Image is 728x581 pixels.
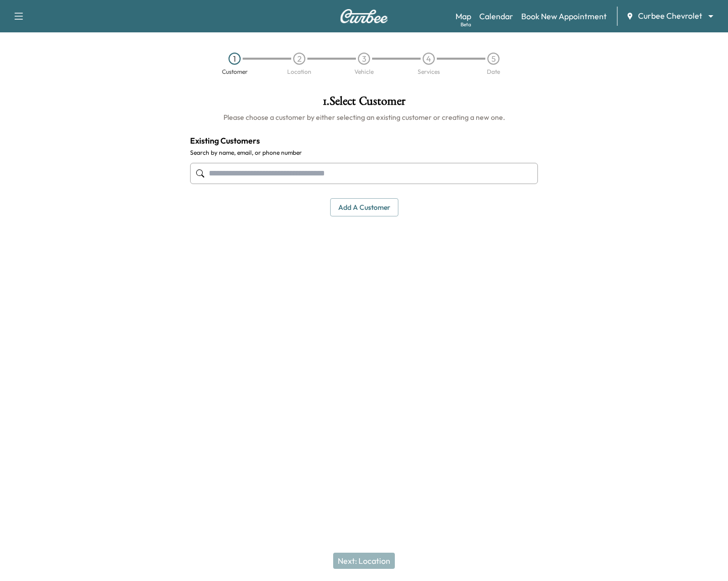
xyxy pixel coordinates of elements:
div: 2 [293,53,305,65]
div: Services [418,69,440,75]
h6: Please choose a customer by either selecting an existing customer or creating a new one. [190,112,538,122]
div: Vehicle [354,69,374,75]
span: Curbee Chevrolet [638,10,702,22]
a: MapBeta [456,10,471,22]
div: Location [287,69,311,75]
div: Date [487,69,500,75]
img: Curbee Logo [340,9,388,23]
div: Beta [461,21,471,28]
button: Add a customer [330,198,398,217]
div: 3 [358,53,370,65]
h4: Existing Customers [190,135,538,147]
a: Book New Appointment [521,10,607,22]
div: 4 [423,53,435,65]
div: 1 [229,53,241,65]
div: Customer [222,69,248,75]
h1: 1 . Select Customer [190,95,538,112]
div: 5 [487,53,499,65]
label: Search by name, email, or phone number [190,149,538,157]
a: Calendar [479,10,513,22]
